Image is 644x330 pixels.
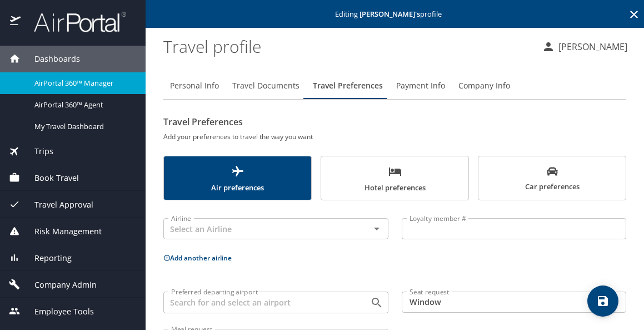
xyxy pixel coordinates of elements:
button: Add another airline [163,253,232,263]
div: Window [402,292,627,313]
button: save [587,285,618,317]
span: Dashboards [21,53,80,65]
img: airportal-logo.png [22,11,126,33]
span: Payment Info [396,79,445,93]
div: Profile [163,72,626,99]
span: Trips [21,145,53,157]
span: Travel Approval [21,199,93,211]
span: Hotel preferences [328,165,462,194]
span: Travel Documents [232,79,299,93]
span: AirPortal 360™ Agent [34,100,132,110]
span: AirPortal 360™ Manager [34,78,132,88]
span: Company Info [458,79,510,93]
h6: Add your preferences to travel the way you want [163,131,626,142]
img: icon-airportal.png [10,11,22,33]
button: Open [369,221,385,237]
span: Reporting [21,252,72,264]
h1: Travel profile [163,29,533,63]
strong: [PERSON_NAME] 's [360,9,420,19]
span: Air preferences [171,165,304,194]
span: My Travel Dashboard [34,121,132,132]
button: Open [369,295,385,311]
span: Travel Preferences [313,79,383,93]
p: Editing profile [149,11,641,18]
p: [PERSON_NAME] [555,40,627,53]
span: Company Admin [21,279,97,291]
button: [PERSON_NAME] [537,37,632,57]
span: Personal Info [170,79,219,93]
span: Book Travel [21,172,79,184]
h2: Travel Preferences [163,113,626,131]
input: Search for and select an airport [167,295,352,309]
span: Car preferences [485,166,619,193]
input: Select an Airline [167,221,352,236]
span: Risk Management [21,225,102,238]
div: scrollable force tabs example [163,156,626,200]
span: Employee Tools [21,306,94,318]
